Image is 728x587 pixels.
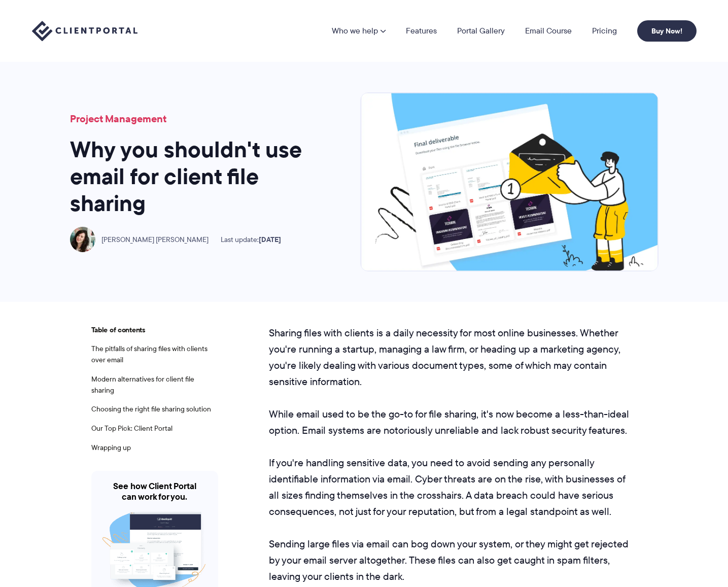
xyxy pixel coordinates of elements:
[101,235,209,244] span: [PERSON_NAME] [PERSON_NAME]
[269,536,637,584] p: Sending large files via email can bog down your system, or they might get rejected by your email ...
[91,442,131,453] a: Wrapping up
[259,234,281,245] time: [DATE]
[406,27,437,35] a: Features
[592,27,617,35] a: Pricing
[91,343,207,365] a: The pitfalls of sharing files with clients over email
[269,406,637,438] p: While email used to be the go-to for file sharing, it's now become a less-than-ideal option. Emai...
[70,111,166,126] a: Project Management
[91,423,172,433] a: Our Top Pick: Client Portal
[91,374,194,395] a: Modern alternatives for client file sharing
[269,455,637,520] p: If you're handling sensitive data, you need to avoid sending any personally identifiable informat...
[221,235,281,244] span: Last update:
[332,27,386,35] a: Who we help
[101,481,208,503] h4: See how Client Portal can work for you.
[91,325,218,336] span: Table of contents
[525,27,572,35] a: Email Course
[269,325,637,390] p: Sharing files with clients is a daily necessity for most online businesses. Whether you're runnin...
[457,27,505,35] a: Portal Gallery
[91,404,211,414] a: Choosing the right file sharing solution
[70,136,314,217] h1: Why you shouldn't use email for client file sharing
[637,20,697,42] a: Buy Now!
